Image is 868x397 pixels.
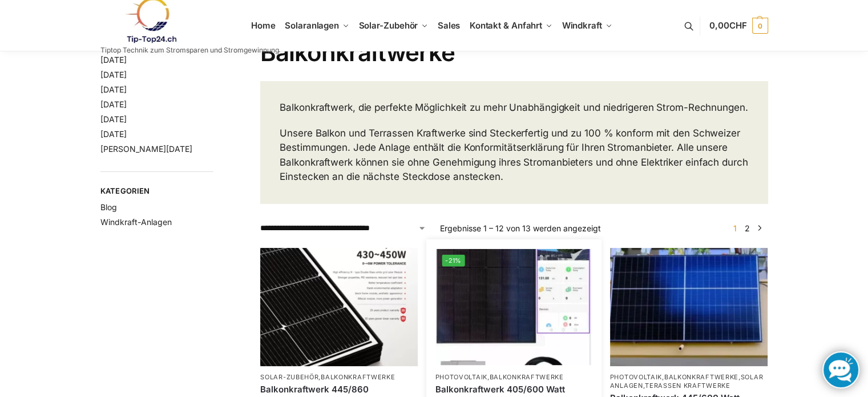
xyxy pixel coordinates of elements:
p: Ergebnisse 1 – 12 von 13 werden angezeigt [440,222,601,234]
a: Photovoltaik [610,373,662,381]
img: Steckerfertig Plug & Play mit 410 Watt [437,248,591,364]
p: Tiptop Technik zum Stromsparen und Stromgewinnung [100,47,279,54]
span: Seite 1 [730,223,740,233]
a: [DATE] [100,99,127,109]
a: [DATE] [100,85,127,94]
a: Balkonkraftwerke [490,373,564,381]
p: Unsere Balkon und Terrassen Kraftwerke sind Steckerfertig und zu 100 % konform mit den Schweizer ... [280,126,748,185]
a: Terassen Kraftwerke [645,382,730,390]
span: Windkraft [562,20,602,31]
p: , [260,373,418,382]
a: Blog [100,202,117,212]
span: Kontakt & Anfahrt [470,20,542,31]
span: Sales [438,20,461,31]
a: Solaranlagen [610,373,764,390]
img: Balkonkraftwerk 445/860 Erweiterungsmodul [260,248,418,366]
a: [DATE] [100,55,127,65]
a: [DATE] [100,114,127,124]
a: [DATE] [100,129,127,139]
img: Solaranlage für den kleinen Balkon [610,248,768,366]
a: -21%Steckerfertig Plug & Play mit 410 Watt [437,248,591,364]
nav: Produkt-Seitennummerierung [726,222,768,234]
a: Solar-Zubehör [260,373,318,381]
a: Windkraft-Anlagen [100,217,172,227]
a: [PERSON_NAME][DATE] [100,144,192,154]
select: Shop-Reihenfolge [260,222,426,234]
p: , , , [610,373,768,391]
a: → [755,222,764,234]
span: Solaranlagen [285,20,339,31]
p: , [435,373,592,382]
h1: Balkonkraftwerke [260,38,768,67]
a: [DATE] [100,70,127,79]
a: Seite 2 [742,223,753,233]
a: Balkonkraftwerke [664,373,738,381]
a: Balkonkraftwerke [321,373,395,381]
span: 0,00 [709,20,746,31]
span: 0 [752,18,768,34]
p: Balkonkraftwerk, die perfekte Möglichkeit zu mehr Unabhängigkeit und niedrigeren Strom-Rechnungen. [280,101,748,115]
span: Kategorien [100,186,214,197]
a: 0,00CHF 0 [709,9,768,43]
span: CHF [729,20,747,31]
a: Photovoltaik [435,373,487,381]
span: Solar-Zubehör [359,20,418,31]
